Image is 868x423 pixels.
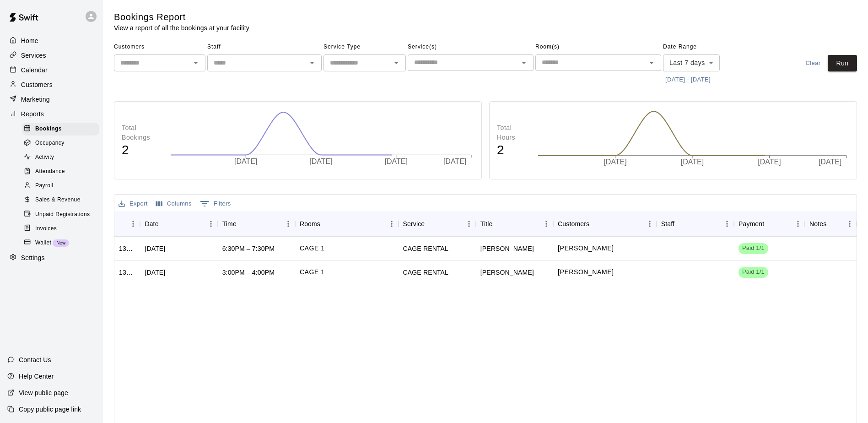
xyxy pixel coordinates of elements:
[154,197,194,211] button: Select columns
[739,268,768,277] span: Paid 1/1
[114,40,205,54] span: Customers
[119,217,132,230] button: Sort
[19,372,54,381] p: Help Center
[21,253,45,262] p: Settings
[22,165,103,179] a: Attendance
[145,244,165,253] div: Sun, Aug 17, 2025
[114,11,249,23] h5: Bookings Report
[21,80,53,89] p: Customers
[480,244,534,253] div: Kelsie Bragg
[408,40,534,54] span: Service(s)
[19,388,68,397] p: View public page
[403,268,448,277] div: CAGE RENTAL
[21,109,44,119] p: Reports
[390,56,403,69] button: Open
[116,197,150,211] button: Export
[7,251,96,265] a: Settings
[7,34,96,48] a: Home
[403,211,425,237] div: Service
[119,244,135,253] div: 1322246
[119,268,135,277] div: 1321825
[22,137,99,150] div: Occupancy
[826,217,839,230] button: Sort
[22,193,103,207] a: Sales & Revenue
[35,210,90,219] span: Unpaid Registrations
[497,142,528,158] h4: 2
[35,224,57,233] span: Invoices
[218,211,295,237] div: Time
[237,217,249,230] button: Sort
[21,65,48,75] p: Calendar
[22,222,103,236] a: Invoices
[22,151,99,164] div: Activity
[234,157,257,165] tspan: [DATE]
[122,142,161,158] h4: 2
[657,211,734,237] div: Staff
[21,95,50,104] p: Marketing
[35,153,54,162] span: Activity
[497,123,528,142] p: Total Hours
[7,63,96,77] a: Calendar
[22,151,103,165] a: Activity
[843,217,857,231] button: Menu
[798,55,828,72] button: Clear
[21,36,38,45] p: Home
[809,211,826,237] div: Notes
[462,217,476,231] button: Menu
[758,158,781,166] tspan: [DATE]
[7,92,96,106] a: Marketing
[22,165,99,178] div: Attendance
[22,123,99,136] div: Bookings
[22,207,103,222] a: Unpaid Registrations
[22,194,99,206] div: Sales & Revenue
[35,125,62,134] span: Bookings
[720,217,734,231] button: Menu
[493,217,506,230] button: Sort
[558,244,614,253] p: Kelsie Bragg
[674,217,687,230] button: Sort
[145,268,165,277] div: Sun, Aug 17, 2025
[403,244,448,253] div: CAGE RENTAL
[19,355,51,364] p: Contact Us
[480,211,493,237] div: Title
[385,217,399,231] button: Menu
[222,211,237,237] div: Time
[7,49,96,62] a: Services
[320,217,333,230] button: Sort
[22,222,99,235] div: Invoices
[7,78,96,92] a: Customers
[323,40,406,54] span: Service Type
[680,158,703,166] tspan: [DATE]
[159,217,172,230] button: Sort
[114,23,249,33] p: View a report of all the bookings at your facility
[35,195,81,205] span: Sales & Revenue
[661,211,674,237] div: Staff
[122,123,161,142] p: Total Bookings
[306,56,318,69] button: Open
[300,267,325,277] p: CAGE 1
[643,217,657,231] button: Menu
[204,217,218,231] button: Menu
[198,196,233,211] button: Show filters
[22,179,103,193] a: Payroll
[22,208,99,221] div: Unpaid Registrations
[35,139,65,148] span: Occupancy
[480,268,534,277] div: Carlos Sosa
[589,217,602,230] button: Sort
[295,211,399,237] div: Rooms
[818,158,841,166] tspan: [DATE]
[384,157,407,165] tspan: [DATE]
[663,73,713,87] button: [DATE] - [DATE]
[805,211,857,237] div: Notes
[558,267,614,277] p: Carlos Sosa
[443,157,466,165] tspan: [DATE]
[35,181,53,190] span: Payroll
[22,136,103,150] a: Occupancy
[739,244,768,253] span: Paid 1/1
[604,158,626,166] tspan: [DATE]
